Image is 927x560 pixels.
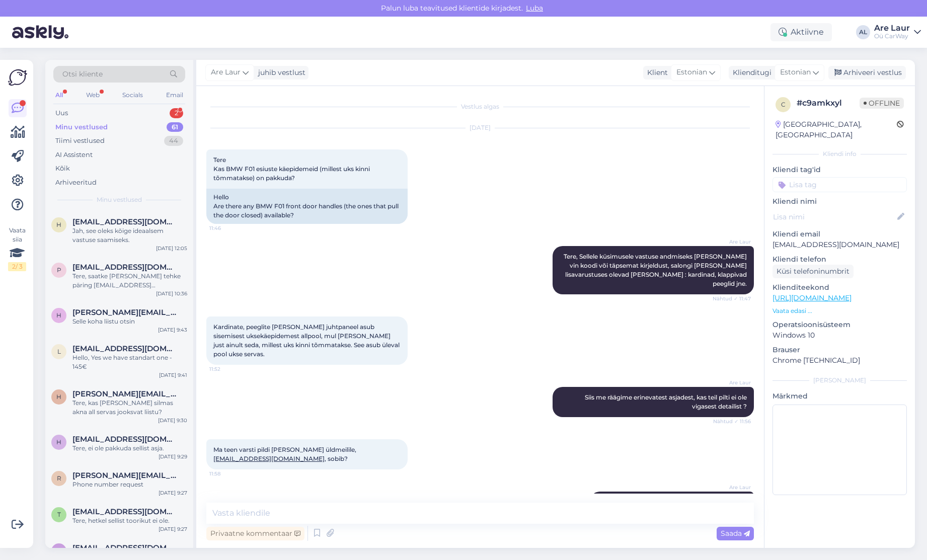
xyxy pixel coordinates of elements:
div: All [53,89,65,102]
div: [GEOGRAPHIC_DATA], [GEOGRAPHIC_DATA] [776,119,897,140]
div: 44 [164,136,183,146]
a: [URL][DOMAIN_NAME] [772,293,852,302]
span: Otsi kliente [62,69,103,79]
span: h [56,221,61,228]
span: Tere Kas BMW F01 esiuste käepidemeid (millest uks kinni tõmmatakse) on pakkuda? [213,156,371,182]
p: Chrome [TECHNICAL_ID] [772,355,907,366]
div: AL [856,25,870,39]
span: h [56,311,61,319]
span: l [57,348,61,355]
span: pesamuna@gmail.com [72,263,177,272]
div: Kliendi info [772,149,907,158]
img: Askly Logo [8,68,27,87]
span: rasmus.tammiste@gmail.com [72,543,177,552]
div: [DATE] 9:29 [159,453,187,460]
span: rando.riks@gmail.com [72,471,177,480]
div: Tere, ei ole pakkuda sellist asja. [72,444,187,453]
input: Lisa nimi [773,211,895,222]
div: Uus [55,108,68,118]
p: Vaata edasi ... [772,306,907,315]
div: [DATE] 9:43 [158,326,187,334]
p: Kliendi email [772,229,907,239]
div: [DATE] 9:30 [158,417,187,424]
span: hindreusm@gmail.com [72,217,177,226]
div: # c9amkxyl [797,97,860,109]
div: [DATE] 9:27 [159,525,187,533]
span: Luba [523,4,546,13]
div: Tere, kas [PERSON_NAME] silmas akna all servas jooksvat liistu? [72,398,187,417]
a: Are LaurOü CarWay [874,24,921,40]
div: 2 [170,108,183,118]
span: Minu vestlused [97,195,142,204]
div: Küsi telefoninumbrit [772,265,854,278]
div: Tere, saatke [PERSON_NAME] tehke päring [EMAIL_ADDRESS][DOMAIN_NAME] [72,272,187,290]
span: Kardinate, peeglite [PERSON_NAME] juhtpaneel asub sisemisest uksekäepidemest allpool, mul [PERSON... [213,323,401,358]
span: tahmakas@gmail.com [72,507,177,516]
span: Estonian [676,67,707,78]
div: [DATE] 9:27 [159,489,187,497]
div: Tere, hetkel sellist toorikut ei ole. [72,516,187,525]
div: Aktiivne [770,23,832,41]
span: Offline [860,98,904,109]
p: Operatsioonisüsteem [772,319,907,330]
span: h [56,393,61,401]
div: juhib vestlust [254,67,305,78]
div: Jah, see oleks kõige ideaalsem vastuse saamiseks. [72,226,187,245]
div: [DATE] 12:05 [156,245,187,252]
span: Siis me räägime erinevatest asjadest, kas teil pilti ei ole vigasest detailist ? [585,393,748,410]
div: Oü CarWay [874,32,910,40]
p: [EMAIL_ADDRESS][DOMAIN_NAME] [772,239,907,250]
div: Vaata siia [8,226,26,271]
div: Web [84,89,102,102]
div: Klienditugi [729,67,771,78]
span: henri.suislep@gmail.com [72,435,177,444]
span: Are Laur [713,379,751,386]
span: Nähtud ✓ 11:56 [713,418,751,425]
div: Hello Are there any BMW F01 front door handles (the ones that pull the door closed) available? [206,189,408,224]
span: heidy.loss38@gmail.com [72,308,177,317]
span: t [57,511,61,518]
div: Vestlus algas [206,102,754,111]
span: 11:52 [209,365,247,373]
div: 61 [167,122,183,132]
div: Arhiveeri vestlus [828,66,906,79]
div: [DATE] 9:41 [159,371,187,379]
span: Are Laur [713,484,751,491]
div: Phone number request [72,480,187,489]
span: Are Laur [211,67,241,78]
span: 11:46 [209,224,247,232]
p: Märkmed [772,391,907,402]
span: lasietummennus@gmail.com [72,344,177,353]
span: Saada [721,529,750,538]
span: heidy.loss38@gmail.com [72,389,177,398]
div: AI Assistent [55,150,93,160]
span: Ma teen varsti pildi [PERSON_NAME] üldmeilile, , sobib? [213,446,356,462]
span: Estonian [780,67,811,78]
span: Nähtud ✓ 11:47 [713,295,751,302]
div: [DATE] 10:36 [156,290,187,297]
div: Selle koha liistu otsin [72,317,187,326]
div: Hello, Yes we have standart one - 145€ [72,353,187,371]
span: p [57,266,61,274]
div: Kõik [55,164,70,174]
div: Arhiveeritud [55,178,97,188]
a: [EMAIL_ADDRESS][DOMAIN_NAME] [213,455,325,462]
input: Lisa tag [772,177,907,192]
div: 2 / 3 [8,262,26,271]
div: Email [164,89,185,102]
p: Kliendi tag'id [772,165,907,175]
span: Are Laur [713,238,751,246]
span: h [56,438,61,446]
p: Brauser [772,345,907,355]
span: r [57,547,61,554]
span: c [781,101,786,108]
p: Windows 10 [772,330,907,341]
div: Privaatne kommentaar [206,527,304,540]
p: Kliendi nimi [772,196,907,207]
span: Tere, Sellele küsimusele vastuse andmiseks [PERSON_NAME] vin koodi või täpsemat kirjeldust, salon... [564,253,748,287]
p: Kliendi telefon [772,254,907,265]
span: r [57,474,61,482]
div: Tiimi vestlused [55,136,105,146]
div: [DATE] [206,123,754,132]
span: 11:58 [209,470,247,477]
